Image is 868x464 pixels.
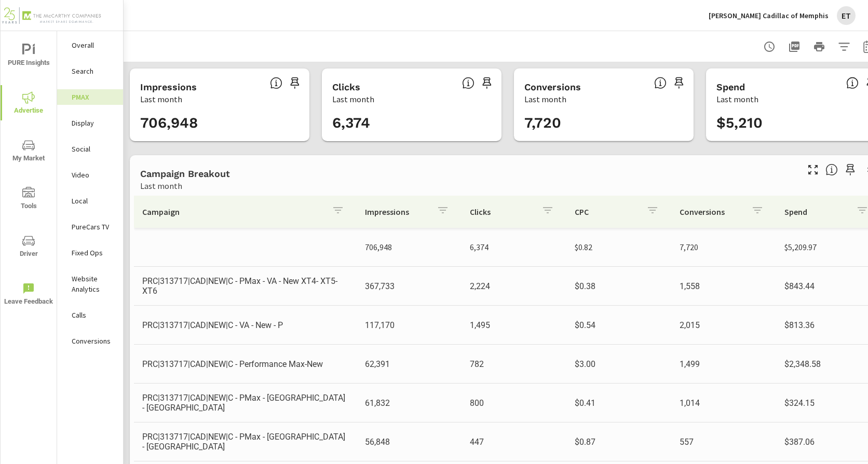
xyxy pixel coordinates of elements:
td: 557 [671,429,776,455]
p: Overall [72,40,115,50]
p: CPC [575,207,638,217]
p: Social [72,144,115,154]
h3: 6,374 [332,114,491,132]
td: 2,015 [671,312,776,338]
div: Local [57,193,123,209]
td: 1,014 [671,390,776,416]
div: Calls [57,307,123,323]
button: Make Fullscreen [805,161,821,178]
p: PMAX [72,92,115,102]
td: $0.41 [566,390,671,416]
td: 1,558 [671,273,776,299]
td: $0.87 [566,429,671,455]
p: Conversions [72,336,115,346]
p: Last month [716,93,758,105]
p: 706,948 [365,241,453,253]
p: Local [72,196,115,206]
td: PRC|313717|CAD|NEW|C - PMax - [GEOGRAPHIC_DATA] - [GEOGRAPHIC_DATA] [134,385,357,421]
td: 447 [462,429,566,455]
td: PRC|313717|CAD|NEW|C - VA - New - P [134,312,357,338]
div: Conversions [57,333,123,349]
td: 1,495 [462,312,566,338]
span: Driver [4,235,53,260]
td: 782 [462,351,566,377]
button: Apply Filters [834,36,855,57]
h3: 706,948 [140,114,299,132]
span: Save this to your personalized report [287,75,303,91]
p: Last month [140,93,182,105]
div: Website Analytics [57,271,123,297]
span: The number of times an ad was clicked by a consumer. [462,77,474,89]
p: Last month [332,93,374,105]
p: Website Analytics [72,274,115,294]
h5: Impressions [140,81,197,92]
td: 117,170 [357,312,462,338]
p: Fixed Ops [72,248,115,258]
div: nav menu [1,31,57,318]
span: My Market [4,139,53,165]
h5: Conversions [524,81,581,92]
span: Tools [4,187,53,212]
p: 7,720 [680,241,768,253]
td: PRC|313717|CAD|NEW|C - PMax - VA - New XT4- XT5-XT6 [134,268,357,304]
p: Conversions [680,207,743,217]
p: Calls [72,310,115,320]
td: 56,848 [357,429,462,455]
td: 62,391 [357,351,462,377]
td: PRC|313717|CAD|NEW|C - PMax - [GEOGRAPHIC_DATA] - [GEOGRAPHIC_DATA] [134,424,357,460]
td: PRC|313717|CAD|NEW|C - Performance Max-New [134,351,357,377]
td: $3.00 [566,351,671,377]
h5: Campaign Breakout [140,168,230,179]
span: The amount of money spent on advertising during the period. [846,77,859,89]
button: Print Report [809,36,830,57]
p: Spend [784,207,848,217]
span: Save this to your personalized report [671,75,687,91]
p: [PERSON_NAME] Cadillac of Memphis [709,11,829,20]
p: PureCars TV [72,222,115,232]
span: The number of times an ad was shown on your behalf. [270,77,282,89]
p: Display [72,118,115,128]
span: Advertise [4,91,53,117]
td: 367,733 [357,273,462,299]
p: Impressions [365,207,428,217]
span: Total Conversions include Actions, Leads and Unmapped. [654,77,667,89]
div: ET [837,6,856,25]
h3: 7,720 [524,114,683,132]
p: Last month [140,180,182,192]
button: "Export Report to PDF" [784,36,805,57]
td: 800 [462,390,566,416]
td: 61,832 [357,390,462,416]
td: 1,499 [671,351,776,377]
p: Clicks [470,207,533,217]
h5: Clicks [332,81,360,92]
p: Video [72,170,115,180]
span: This is a summary of PMAX performance results by campaign. Each column can be sorted. [825,163,838,176]
div: Overall [57,37,123,53]
div: PureCars TV [57,219,123,235]
td: 2,224 [462,273,566,299]
div: PMAX [57,89,123,105]
p: 6,374 [470,241,558,253]
p: Search [72,66,115,76]
span: Leave Feedback [4,282,53,308]
div: Search [57,63,123,79]
div: Display [57,115,123,131]
div: Social [57,141,123,157]
p: Campaign [142,207,323,217]
td: $0.54 [566,312,671,338]
div: Fixed Ops [57,245,123,261]
p: $0.82 [575,241,663,253]
p: Last month [524,93,566,105]
div: Video [57,167,123,183]
h5: Spend [716,81,745,92]
span: Save this to your personalized report [479,75,495,91]
td: $0.38 [566,273,671,299]
span: Save this to your personalized report [842,161,859,178]
span: PURE Insights [4,44,53,69]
